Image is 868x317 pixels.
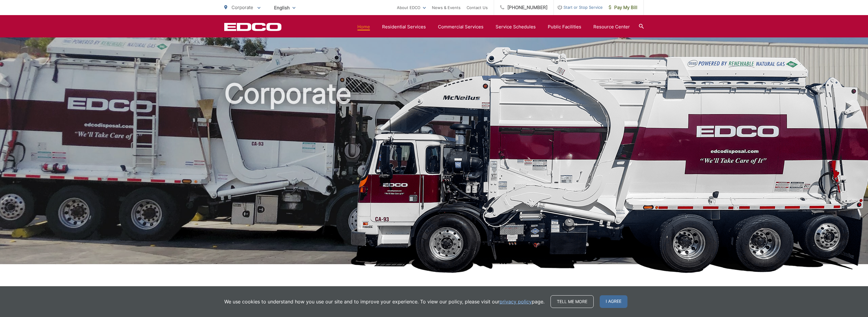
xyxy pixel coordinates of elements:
a: Contact Us [467,4,488,11]
a: About EDCO [397,4,426,11]
a: Commercial Services [438,23,483,30]
a: Home [357,23,370,30]
span: Pay My Bill [609,4,637,11]
span: Corporate [231,5,253,10]
p: We use cookies to understand how you use our site and to improve your experience. To view our pol... [224,298,544,305]
a: Service Schedules [496,23,536,30]
a: Public Facilities [548,23,581,30]
a: Resource Center [593,23,630,30]
span: I agree [600,295,627,308]
a: Tell me more [550,295,594,308]
a: Residential Services [382,23,426,30]
a: privacy policy [499,298,532,305]
span: English [270,2,300,13]
a: News & Events [432,4,461,11]
h1: Corporate [224,78,644,270]
a: EDCD logo. Return to the homepage. [224,23,282,31]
